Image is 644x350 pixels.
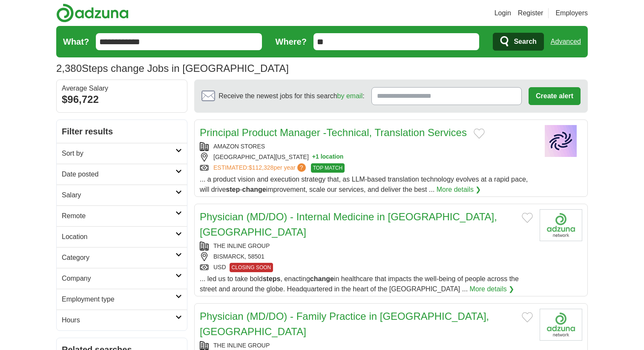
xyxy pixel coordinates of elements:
img: Company logo [540,209,582,241]
h1: Steps change Jobs in [GEOGRAPHIC_DATA] [56,63,289,74]
span: Receive the newest jobs for this search : [218,91,364,101]
strong: change [242,186,266,193]
h2: Salary [62,190,175,200]
div: BISMARCK, 58501 [200,252,533,261]
a: by email [337,92,363,100]
a: Register [518,8,543,18]
a: Company [57,268,187,289]
a: Sort by [57,143,187,164]
a: Advanced [551,33,581,50]
button: Create alert [529,87,581,105]
div: $96,722 [62,92,182,107]
a: Physician (MD/DO) - Family Practice in [GEOGRAPHIC_DATA], [GEOGRAPHIC_DATA] [200,310,489,337]
a: ESTIMATED:$112,328per year? [213,163,308,173]
a: Physician (MD/DO) - Internal Medicine in [GEOGRAPHIC_DATA], [GEOGRAPHIC_DATA] [200,211,497,238]
span: ? [297,163,306,172]
span: ... led us to take bold , enacting in healthcare that impacts the well-being of people across the... [200,275,519,293]
button: Add to favorite jobs [522,213,533,223]
div: [GEOGRAPHIC_DATA][US_STATE] [200,153,533,162]
span: TOP MATCH [311,163,345,173]
span: $112,328 [249,164,273,171]
strong: step [226,186,240,193]
span: CLOSING SOON [230,263,273,272]
strong: steps [263,275,281,282]
a: Category [57,247,187,268]
div: Average Salary [62,85,182,92]
button: Add to favorite jobs [474,128,485,139]
a: More details ❯ [437,185,481,195]
div: THE INLINE GROUP [200,242,533,250]
img: Company logo [540,125,582,157]
label: Where? [276,35,307,48]
h2: Employment type [62,294,175,304]
span: Search [514,33,536,50]
button: +1 location [312,153,344,162]
img: Company logo [540,309,582,341]
a: More details ❯ [470,284,515,294]
h2: Category [62,253,175,263]
button: Add to favorite jobs [522,312,533,322]
a: Hours [57,310,187,330]
h2: Location [62,232,175,242]
a: Date posted [57,164,187,185]
img: Adzuna logo [56,3,129,23]
div: AMAZON STORES [200,142,533,151]
h2: Hours [62,315,175,325]
a: Login [494,8,511,18]
strong: change [310,275,334,282]
span: ... a product vision and execution strategy that, as LLM-based translation technology evolves at ... [200,176,528,193]
div: THE INLINE GROUP [200,341,533,350]
a: Principal Product Manager -Technical, Translation Services [200,127,467,138]
span: + [312,153,316,162]
h2: Sort by [62,148,175,159]
a: Employment type [57,289,187,310]
a: Salary [57,185,187,205]
span: 2,380 [56,61,82,76]
h2: Remote [62,211,175,221]
div: USD [200,263,533,272]
h2: Company [62,273,175,284]
h2: Date posted [62,169,175,179]
a: Location [57,226,187,247]
a: Employers [555,8,588,18]
label: What? [63,35,89,48]
h2: Filter results [57,120,187,143]
button: Search [493,33,543,51]
a: Remote [57,205,187,226]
